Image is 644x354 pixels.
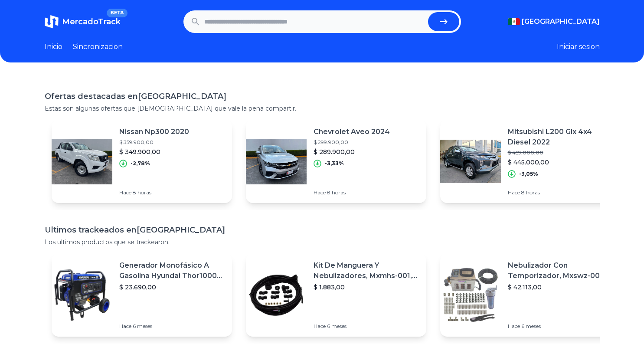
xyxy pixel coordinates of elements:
p: $ 299.900,00 [314,139,390,146]
button: [GEOGRAPHIC_DATA] [508,16,600,27]
img: Featured image [52,131,112,192]
p: Estas son algunas ofertas que [DEMOGRAPHIC_DATA] que vale la pena compartir. [45,104,600,113]
h1: Ofertas destacadas en [GEOGRAPHIC_DATA] [45,90,600,102]
button: Iniciar sesion [557,42,600,52]
p: -3,05% [519,170,538,177]
p: Hace 8 horas [508,189,614,196]
a: Inicio [45,42,62,52]
span: BETA [107,9,127,17]
p: Hace 6 meses [508,323,614,330]
p: Los ultimos productos que se trackearon. [45,238,600,246]
a: Featured imageMitsubishi L200 Glx 4x4 Diesel 2022$ 459.000,00$ 445.000,00-3,05%Hace 8 horas [440,120,621,203]
h1: Ultimos trackeados en [GEOGRAPHIC_DATA] [45,224,600,236]
p: $ 289.900,00 [314,147,390,156]
img: Mexico [508,18,520,25]
a: Featured imageNebulizador Con Temporizador, Mxswz-009, 50m, 40 Boquillas$ 42.113,00Hace 6 meses [440,253,621,337]
img: Featured image [440,265,501,325]
p: Mitsubishi L200 Glx 4x4 Diesel 2022 [508,127,614,147]
p: Hace 8 horas [119,189,189,196]
a: Featured imageChevrolet Aveo 2024$ 299.900,00$ 289.900,00-3,33%Hace 8 horas [246,120,426,203]
p: Nebulizador Con Temporizador, Mxswz-009, 50m, 40 Boquillas [508,260,614,281]
p: Nissan Np300 2020 [119,127,189,137]
a: Featured imageNissan Np300 2020$ 359.900,00$ 349.900,00-2,78%Hace 8 horas [52,120,232,203]
p: Chevrolet Aveo 2024 [314,127,390,137]
p: Hace 6 meses [314,323,419,330]
p: Kit De Manguera Y Nebulizadores, Mxmhs-001, 6m, 6 Tees, 8 Bo [314,260,419,281]
p: Hace 8 horas [314,189,390,196]
a: Featured imageGenerador Monofásico A Gasolina Hyundai Thor10000 P 11.5 Kw$ 23.690,00Hace 6 meses [52,253,232,337]
img: MercadoTrack [45,15,59,29]
p: -2,78% [131,160,150,167]
p: $ 349.900,00 [119,147,189,156]
p: $ 42.113,00 [508,283,614,292]
a: Sincronizacion [73,42,123,52]
span: [GEOGRAPHIC_DATA] [522,16,600,27]
p: $ 23.690,00 [119,283,225,292]
img: Featured image [246,265,307,325]
p: $ 459.000,00 [508,149,614,156]
a: Featured imageKit De Manguera Y Nebulizadores, Mxmhs-001, 6m, 6 Tees, 8 Bo$ 1.883,00Hace 6 meses [246,253,426,337]
img: Featured image [52,265,112,325]
a: MercadoTrackBETA [45,15,121,29]
p: $ 359.900,00 [119,139,189,146]
p: -3,33% [325,160,344,167]
p: Generador Monofásico A Gasolina Hyundai Thor10000 P 11.5 Kw [119,260,225,281]
p: $ 445.000,00 [508,158,614,167]
p: $ 1.883,00 [314,283,419,292]
img: Featured image [246,131,307,192]
p: Hace 6 meses [119,323,225,330]
span: MercadoTrack [62,17,121,26]
img: Featured image [440,131,501,192]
